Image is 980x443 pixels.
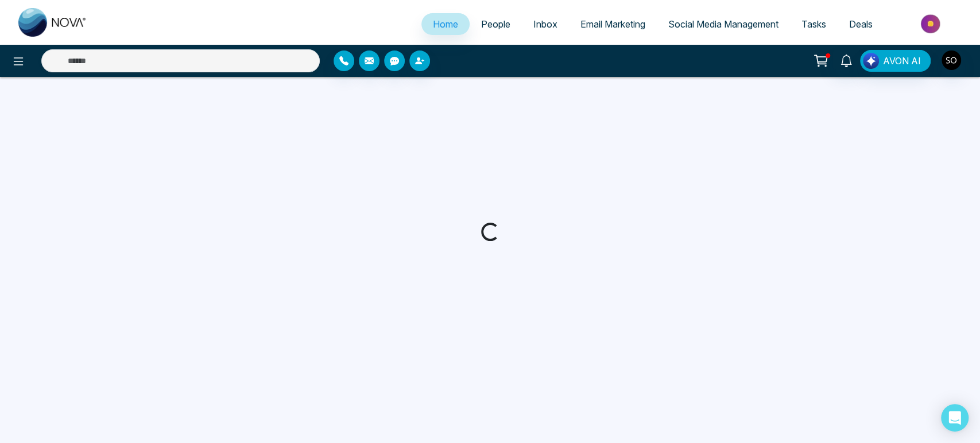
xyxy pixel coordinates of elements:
[942,50,961,70] img: User Avatar
[580,18,645,30] span: Email Marketing
[863,53,879,69] img: Lead Flow
[838,13,884,35] a: Deals
[569,13,657,35] a: Email Marketing
[860,50,931,72] button: AVON AI
[668,18,778,30] span: Social Media Management
[533,18,557,30] span: Inbox
[801,18,826,30] span: Tasks
[421,13,470,35] a: Home
[890,11,973,37] img: Market-place.gif
[657,13,790,35] a: Social Media Management
[470,13,522,35] a: People
[883,54,921,68] span: AVON AI
[522,13,569,35] a: Inbox
[790,13,838,35] a: Tasks
[18,8,87,37] img: Nova CRM Logo
[849,18,873,30] span: Deals
[433,18,458,30] span: Home
[941,404,969,432] div: Open Intercom Messenger
[481,18,510,30] span: People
